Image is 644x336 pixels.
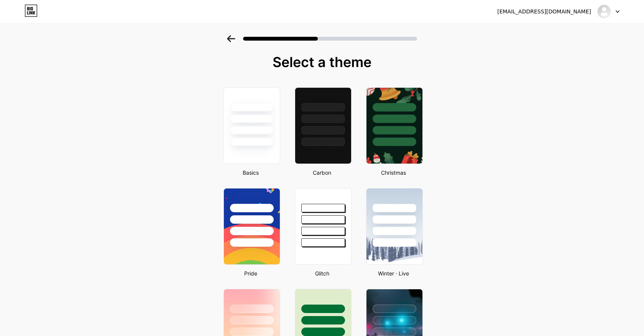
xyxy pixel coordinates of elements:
[364,169,423,177] div: Christmas
[292,269,352,277] div: Glitch
[221,169,280,177] div: Basics
[497,8,591,16] div: [EMAIL_ADDRESS][DOMAIN_NAME]
[292,169,352,177] div: Carbon
[221,269,280,277] div: Pride
[220,54,424,70] div: Select a theme
[364,269,423,277] div: Winter · Live
[597,4,611,19] img: cleanersbrigade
